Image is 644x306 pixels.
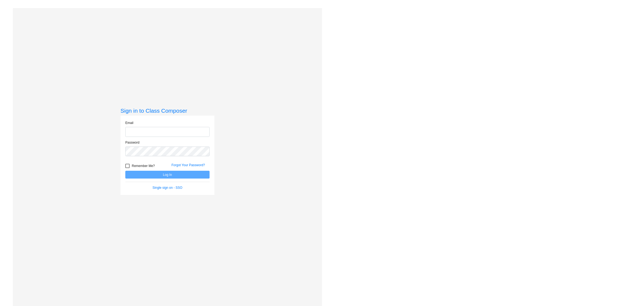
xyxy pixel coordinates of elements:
span: Remember Me? [132,163,155,169]
h3: Sign in to Class Composer [120,107,214,114]
a: Forgot Your Password? [171,163,205,167]
label: Password [125,140,140,145]
button: Log In [125,171,210,179]
a: Single sign on - SSO [152,186,182,190]
label: Email [125,120,133,125]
